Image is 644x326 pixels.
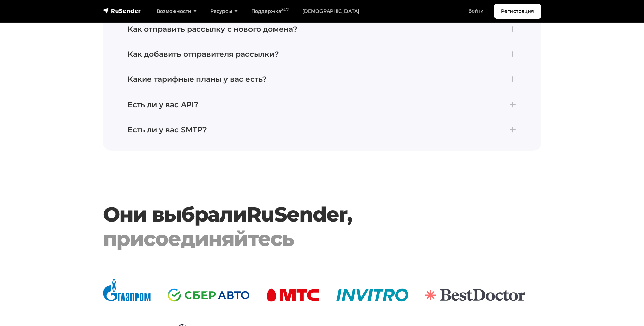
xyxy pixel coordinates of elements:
[150,4,204,18] a: Возможности
[127,50,517,59] h4: Как добавить отправителя рассылки?
[127,125,517,134] h4: Есть ли у вас SMTP?
[103,227,504,251] div: присоединяйтесь
[127,75,517,84] h4: Какие тарифные планы у вас есть?
[244,4,295,18] a: Поддержка24/7
[127,100,517,109] h4: Есть ли у вас API?
[103,202,504,251] h3: Они выбрали ,
[127,25,517,34] h4: Как отправить рассылку с нового домена?
[246,202,347,227] a: RuSender
[281,8,289,12] sup: 24/7
[204,4,244,18] a: Ресурсы
[494,4,541,19] a: Регистрация
[461,4,491,18] a: Войти
[103,7,141,14] img: RuSender
[295,4,366,18] a: [DEMOGRAPHIC_DATA]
